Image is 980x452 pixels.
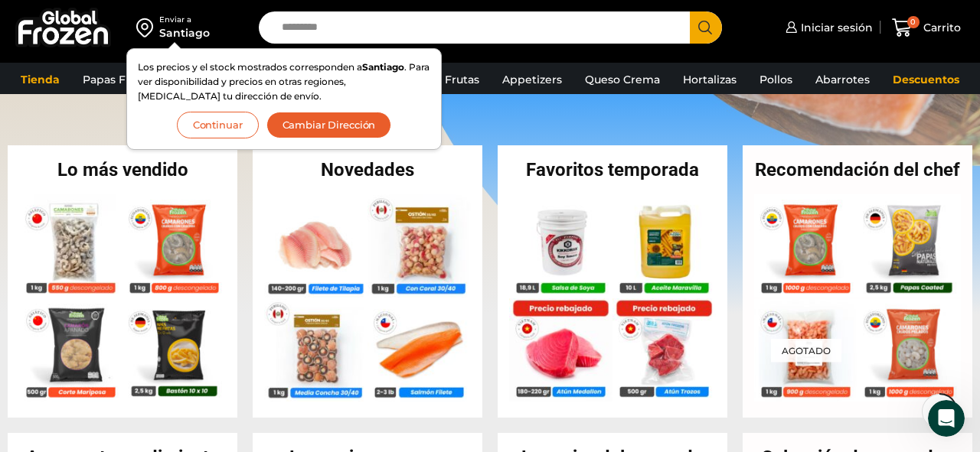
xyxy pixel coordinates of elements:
span: Iniciar sesión [797,20,873,35]
span: Carrito [920,20,961,35]
h2: Recomendación del chef [743,161,972,179]
a: Pollos [752,65,800,94]
h2: Lo más vendido [8,161,237,179]
img: address-field-icon.svg [136,15,159,41]
a: Papas Fritas [75,65,157,94]
p: Los precios y el stock mostrados corresponden a . Para ver disponibilidad y precios en otras regi... [138,60,430,104]
span: 0 [907,16,920,28]
a: Abarrotes [808,65,877,94]
strong: Santiago [362,61,404,73]
a: 0 Carrito [888,10,965,46]
a: Descuentos [885,65,967,94]
p: Agotado [771,338,841,362]
button: Continuar [177,112,259,138]
a: Queso Crema [577,65,668,94]
iframe: Intercom live chat [928,400,965,437]
div: Enviar a [159,15,210,25]
a: Hortalizas [675,65,744,94]
div: Santiago [159,25,210,41]
button: Search button [690,11,722,44]
h2: Novedades [253,161,482,179]
a: Iniciar sesión [782,12,873,43]
a: Appetizers [495,65,570,94]
a: Tienda [13,65,67,94]
h2: Favoritos temporada [498,161,727,179]
button: Cambiar Dirección [266,112,392,138]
